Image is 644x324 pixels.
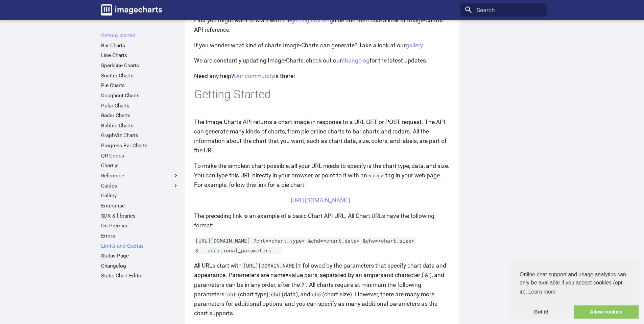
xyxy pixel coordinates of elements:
[194,161,450,190] p: To make the simplest chart possible, all your URL needs to specify is the chart type, data, and s...
[194,211,450,230] p: The preceding link is an example of a basic Chart API URL. All Chart URLs have the following format:
[101,252,179,259] a: Status Page
[242,262,303,269] code: [URL][DOMAIN_NAME]?
[101,42,179,49] a: Bar Charts
[194,261,450,318] p: All URLs start with followed by the parameters that specify chart data and appearance. Parameters...
[101,222,179,229] a: On Premise
[101,72,179,79] a: Scatter Charts
[101,263,179,269] a: Changelog
[101,272,179,279] a: Static Chart Editor
[460,3,547,17] input: Search
[291,17,330,24] a: getting started
[101,92,179,99] a: Doughnut Charts
[101,132,179,139] a: GraphViz Charts
[527,287,557,297] a: learn more about cookies
[234,73,274,79] a: Our community
[424,272,430,278] code: &
[101,192,179,199] a: Gallery
[101,82,179,89] a: Pie Charts
[406,42,423,49] a: gallery
[101,213,179,219] a: SDK & libraries
[194,41,450,50] p: If you wonder what kind of charts Image-Charts can generate? Take a look at our .
[226,291,238,298] code: cht
[194,117,450,155] p: The Image-Charts API returns a chart image in response to a URL GET or POST request. The API can ...
[101,162,179,169] a: Chart.js
[98,1,165,18] a: Image-Charts documentation
[310,291,323,298] code: chs
[101,152,179,159] a: QR Codes
[520,271,628,297] span: Online chat support and usage analytics can only be available if you accept cookies (opt-in).
[194,71,450,81] p: Need any help? is there!
[194,237,416,253] code: [URL][DOMAIN_NAME] ?cht=<chart_type> &chd=<chart_data> &chs=<chart_size> &...additional_parameter...
[101,142,179,149] a: Progress Bar Charts
[101,102,179,109] a: Polar Charts
[509,260,639,319] div: cookieconsent
[101,32,179,39] a: Getting started
[194,16,450,34] p: First you might want to start with the guide and then take a look at Image-Charts API reference.
[291,197,354,204] a: [URL][DOMAIN_NAME]..
[101,52,179,59] a: Line Charts
[101,232,179,239] a: Errors
[194,87,450,102] h1: Getting Started
[269,291,282,298] code: chd
[342,57,369,64] a: changelog
[101,172,179,179] label: Reference
[101,243,179,249] a: Limits and Quotas
[509,305,574,319] a: dismiss cookie message
[101,62,179,69] a: Sparkline Charts
[194,56,450,65] p: We are constantly updating Image-Charts, check out our for the latest updates.
[300,281,306,288] code: ?
[101,112,179,119] a: Radar Charts
[367,172,385,179] code: <img>
[101,182,179,189] label: Guides
[574,305,639,319] a: allow cookies
[101,4,162,16] img: logo
[101,122,179,129] a: Bubble Charts
[101,202,179,209] a: Enterprise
